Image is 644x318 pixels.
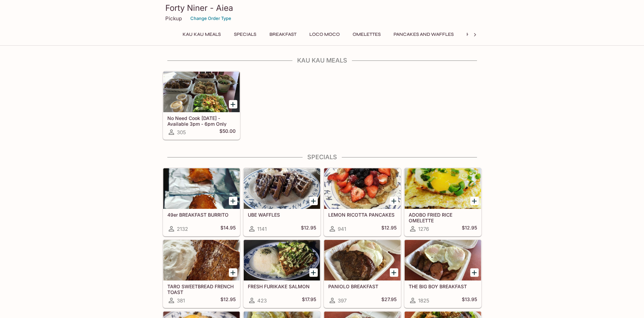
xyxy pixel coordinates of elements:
button: Add No Need Cook Today - Available 3pm - 6pm Only [229,100,237,108]
h5: No Need Cook [DATE] - Available 3pm - 6pm Only [167,115,236,126]
h5: $13.95 [462,296,477,304]
h5: 49er BREAKFAST BURRITO [167,212,236,218]
h5: FRESH FURIKAKE SALMON [248,284,316,289]
button: Pancakes and Waffles [390,30,457,39]
a: LEMON RICOTTA PANCAKES941$12.95 [324,168,401,236]
h5: $12.95 [381,225,397,233]
h5: $12.95 [462,225,477,233]
button: Specials [230,30,260,39]
div: FRESH FURIKAKE SALMON [244,240,320,280]
a: ADOBO FRIED RICE OMELETTE1276$12.95 [404,168,481,236]
button: Add 49er BREAKFAST BURRITO [229,197,237,205]
div: UBE WAFFLES [244,168,320,209]
button: Add LEMON RICOTTA PANCAKES [390,197,398,205]
button: Breakfast [266,30,300,39]
button: Omelettes [349,30,384,39]
button: Change Order Type [187,13,234,24]
h5: THE BIG BOY BREAKFAST [409,284,477,289]
button: Add UBE WAFFLES [309,197,318,205]
button: Add TARO SWEETBREAD FRENCH TOAST [229,268,237,277]
h5: $50.00 [219,128,236,136]
span: 1276 [418,226,429,232]
a: 49er BREAKFAST BURRITO2132$14.95 [163,168,240,236]
span: 305 [177,129,186,136]
button: Loco Moco [306,30,343,39]
h5: $12.95 [301,225,316,233]
button: Add THE BIG BOY BREAKFAST [470,268,479,277]
button: Kau Kau Meals [179,30,224,39]
h5: PANIOLO BREAKFAST [328,284,397,289]
h5: $12.95 [220,296,236,304]
span: 423 [257,297,267,304]
h4: Kau Kau Meals [163,57,482,64]
p: Pickup [165,15,182,22]
a: THE BIG BOY BREAKFAST1825$13.95 [404,240,481,308]
h3: Forty Niner - Aiea [165,3,479,13]
span: 381 [177,297,185,304]
div: ADOBO FRIED RICE OMELETTE [405,168,481,209]
div: 49er BREAKFAST BURRITO [163,168,240,209]
span: 1141 [257,226,267,232]
span: 397 [338,297,347,304]
h5: TARO SWEETBREAD FRENCH TOAST [167,284,236,295]
div: LEMON RICOTTA PANCAKES [324,168,401,209]
h5: $17.95 [302,296,316,304]
button: Add FRESH FURIKAKE SALMON [309,268,318,277]
div: TARO SWEETBREAD FRENCH TOAST [163,240,240,280]
button: Add ADOBO FRIED RICE OMELETTE [470,197,479,205]
div: No Need Cook Today - Available 3pm - 6pm Only [163,72,240,112]
button: Add PANIOLO BREAKFAST [390,268,398,277]
h4: Specials [163,153,482,161]
a: No Need Cook [DATE] - Available 3pm - 6pm Only305$50.00 [163,71,240,140]
h5: UBE WAFFLES [248,212,316,218]
a: PANIOLO BREAKFAST397$27.95 [324,240,401,308]
button: Hawaiian Style French Toast [463,30,546,39]
h5: $27.95 [381,296,397,304]
h5: LEMON RICOTTA PANCAKES [328,212,397,218]
a: UBE WAFFLES1141$12.95 [243,168,320,236]
a: TARO SWEETBREAD FRENCH TOAST381$12.95 [163,240,240,308]
div: PANIOLO BREAKFAST [324,240,401,280]
span: 1825 [418,297,429,304]
span: 2132 [177,226,188,232]
div: THE BIG BOY BREAKFAST [405,240,481,280]
h5: $14.95 [220,225,236,233]
a: FRESH FURIKAKE SALMON423$17.95 [243,240,320,308]
h5: ADOBO FRIED RICE OMELETTE [409,212,477,223]
span: 941 [338,226,346,232]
